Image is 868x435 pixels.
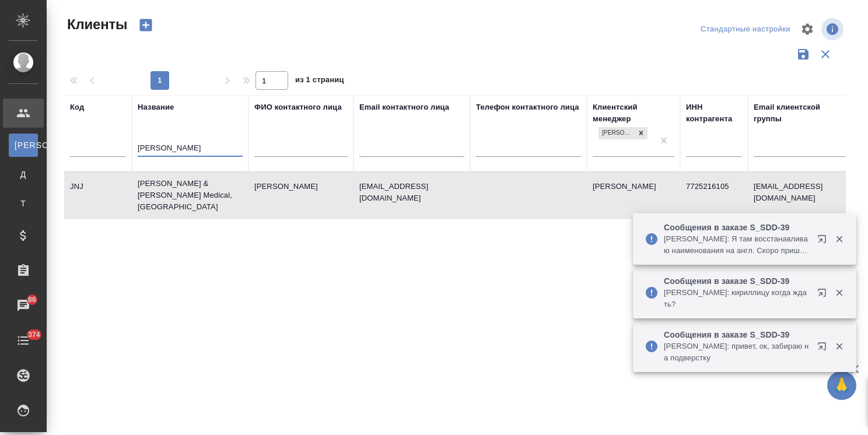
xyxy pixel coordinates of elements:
[295,73,344,90] span: из 1 страниц
[814,43,836,65] button: Сбросить фильтры
[70,101,84,113] div: Код
[21,294,43,306] span: 86
[132,15,160,35] button: Создать
[664,341,810,364] p: [PERSON_NAME]: привет, ок, забираю на подверстку
[9,163,38,186] a: Д
[664,233,810,257] p: [PERSON_NAME]: Я там восстанавливаю наименования на англ. Скоро пришлю
[132,172,249,219] td: [PERSON_NAME] & [PERSON_NAME] Medical, [GEOGRAPHIC_DATA]
[664,287,810,310] p: [PERSON_NAME]: кириллицу когда ждать?
[15,139,32,151] span: [PERSON_NAME]
[680,175,748,216] td: 7725216105
[15,169,32,180] span: Д
[810,227,838,255] button: Открыть в новой вкладке
[664,275,810,287] p: Сообщения в заказе S_SDD-39
[21,329,47,341] span: 374
[476,101,579,113] div: Телефон контактного лица
[593,101,674,125] div: Клиентский менеджер
[754,101,847,125] div: Email клиентской группы
[359,181,464,204] p: [EMAIL_ADDRESS][DOMAIN_NAME]
[686,101,742,125] div: ИНН контрагента
[664,222,810,233] p: Сообщения в заказе S_SDD-39
[664,329,810,341] p: Сообщения в заказе S_SDD-39
[748,175,853,216] td: [EMAIL_ADDRESS][DOMAIN_NAME]
[827,234,851,244] button: Закрыть
[64,175,132,216] td: JNJ
[254,101,342,113] div: ФИО контактного лица
[9,134,38,157] a: [PERSON_NAME]
[587,175,680,216] td: [PERSON_NAME]
[249,175,353,216] td: [PERSON_NAME]
[827,341,851,352] button: Закрыть
[597,126,649,141] div: Усманова Ольга
[810,335,838,363] button: Открыть в новой вкладке
[698,20,793,38] div: split button
[793,15,821,43] span: Настроить таблицу
[821,18,846,40] span: Посмотреть информацию
[359,101,449,113] div: Email контактного лица
[827,287,851,298] button: Закрыть
[9,192,38,215] a: Т
[64,15,127,34] span: Клиенты
[138,101,174,113] div: Название
[3,326,44,355] a: 374
[15,198,32,209] span: Т
[792,43,814,65] button: Сохранить фильтры
[810,281,838,309] button: Открыть в новой вкладке
[598,127,635,139] div: [PERSON_NAME]
[3,291,44,320] a: 86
